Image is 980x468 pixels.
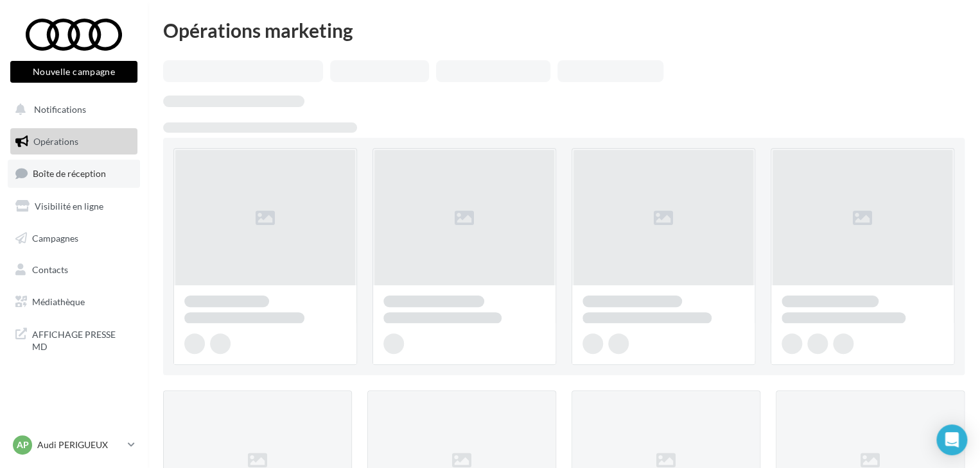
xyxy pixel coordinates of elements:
[936,424,967,455] div: Open Intercom Messenger
[8,321,140,358] a: AFFICHAGE PRESSE MD
[8,193,140,220] a: Visibilité en ligne
[10,61,137,83] button: Nouvelle campagne
[8,288,140,315] a: Médiathèque
[163,21,965,40] div: Opérations marketing
[8,128,140,155] a: Opérations
[35,201,103,212] span: Visibilité en ligne
[8,256,140,283] a: Contacts
[33,136,78,147] span: Opérations
[32,326,132,353] span: AFFICHAGE PRESSE MD
[32,296,85,307] span: Médiathèque
[10,433,137,457] a: AP Audi PERIGUEUX
[8,96,135,123] button: Notifications
[17,439,29,451] span: AP
[32,264,68,275] span: Contacts
[37,439,123,451] p: Audi PERIGUEUX
[32,232,78,243] span: Campagnes
[8,225,140,252] a: Campagnes
[33,168,106,179] span: Boîte de réception
[34,104,86,115] span: Notifications
[8,160,140,187] a: Boîte de réception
